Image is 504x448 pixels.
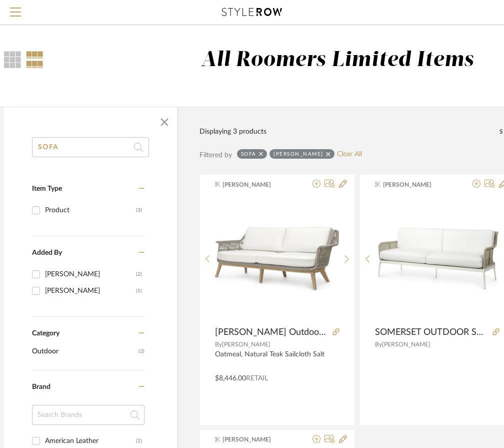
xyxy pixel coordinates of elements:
[45,266,136,282] div: [PERSON_NAME]
[383,180,446,189] span: [PERSON_NAME]
[138,343,144,359] span: (3)
[32,405,144,425] input: Search Brands
[246,375,268,382] span: Retail
[32,185,62,192] span: Item Type
[199,150,232,161] div: Filtered by
[136,202,142,218] div: (3)
[32,249,62,256] span: Added By
[215,227,339,291] img: Loretta Outdoor Sofa
[32,329,59,338] span: Category
[154,112,174,132] button: Close
[45,202,136,218] div: Product
[337,150,362,159] a: Clear All
[375,341,382,347] span: By
[375,327,488,338] span: SOMERSET OUTDOOR SOFA IVORY
[215,327,328,338] span: [PERSON_NAME] Outdoor Sofa
[222,180,285,189] span: [PERSON_NAME]
[215,341,222,347] span: By
[241,151,256,157] div: SOFA
[382,341,430,347] span: [PERSON_NAME]
[32,383,50,390] span: Brand
[199,126,266,137] div: Displaying 3 products
[136,283,142,299] div: (1)
[45,283,136,299] div: [PERSON_NAME]
[136,266,142,282] div: (2)
[32,137,149,157] input: Search within 3 results
[375,212,499,305] img: SOMERSET OUTDOOR SOFA IVORY
[215,350,339,367] div: Oatmeal, Natural Teak Sailcloth Salt
[32,343,136,360] span: Outdoor
[222,341,270,347] span: [PERSON_NAME]
[222,435,285,444] span: [PERSON_NAME]
[201,48,474,73] div: All Roomers Limited Items
[215,375,246,382] span: $8,446.00
[273,151,323,157] div: [PERSON_NAME]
